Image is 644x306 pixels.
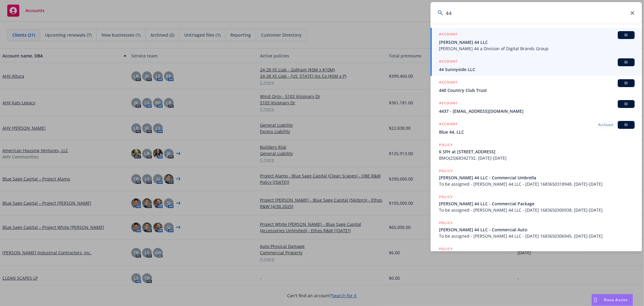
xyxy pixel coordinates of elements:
span: 440 Country Club Trust [439,87,635,93]
h5: POLICY [439,246,453,252]
span: [PERSON_NAME] 44 a Division of Digital Brands Group [439,45,635,52]
h5: ACCOUNT [439,31,457,38]
a: ACCOUNTArchivedBIBlue 44, LLC [431,118,642,138]
h5: ACCOUNT [439,121,457,128]
a: ACCOUNTBI44 Sunnyside LLC [431,55,642,76]
span: 6 SFH at [STREET_ADDRESS] [439,148,635,155]
span: BI [620,101,632,107]
span: BI [620,60,632,65]
span: 44 Sunnyside LLC [439,66,635,73]
span: BI [620,122,632,128]
span: Blue 44, LLC [439,129,635,135]
span: To be assigned - [PERSON_NAME] 44 LLC - [DATE] 1683650306945, [DATE]-[DATE] [439,233,635,239]
span: BMO(25)68342732, [DATE]-[DATE] [439,155,635,161]
span: BI [620,32,632,38]
span: [PERSON_NAME] 44 LLC - Commercial Umbrella [439,174,635,181]
span: Nova Assist [604,297,628,302]
a: POLICY [431,243,642,269]
span: To be assigned - [PERSON_NAME] 44 LLC - [DATE] 1683650318948, [DATE]-[DATE] [439,181,635,187]
a: ACCOUNTBI4437 - [EMAIL_ADDRESS][DOMAIN_NAME] [431,97,642,118]
h5: ACCOUNT [439,58,457,66]
span: [PERSON_NAME] 44 LLC - Commercial Package [439,200,635,207]
span: [PERSON_NAME] 44 LLC [439,39,635,45]
span: [PERSON_NAME] 44 LLC - Commercial Auto [439,226,635,233]
a: POLICY[PERSON_NAME] 44 LLC - Commercial UmbrellaTo be assigned - [PERSON_NAME] 44 LLC - [DATE] 16... [431,164,642,190]
h5: ACCOUNT [439,79,457,86]
input: Search... [431,2,642,24]
a: ACCOUNTBI440 Country Club Trust [431,76,642,97]
span: Archived [598,122,613,128]
h5: POLICY [439,168,453,174]
h5: POLICY [439,194,453,200]
a: POLICY[PERSON_NAME] 44 LLC - Commercial PackageTo be assigned - [PERSON_NAME] 44 LLC - [DATE] 168... [431,190,642,216]
div: Drag to move [592,294,599,306]
button: Nova Assist [591,294,633,306]
a: POLICY[PERSON_NAME] 44 LLC - Commercial AutoTo be assigned - [PERSON_NAME] 44 LLC - [DATE] 168365... [431,216,642,243]
a: POLICY6 SFH at [STREET_ADDRESS]BMO(25)68342732, [DATE]-[DATE] [431,138,642,164]
h5: POLICY [439,220,453,226]
h5: ACCOUNT [439,100,457,107]
span: To be assigned - [PERSON_NAME] 44 LLC - [DATE] 1683650300938, [DATE]-[DATE] [439,207,635,213]
h5: POLICY [439,142,453,148]
span: 4437 - [EMAIL_ADDRESS][DOMAIN_NAME] [439,108,635,114]
a: ACCOUNTBI[PERSON_NAME] 44 LLC[PERSON_NAME] 44 a Division of Digital Brands Group [431,28,642,55]
span: BI [620,80,632,86]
